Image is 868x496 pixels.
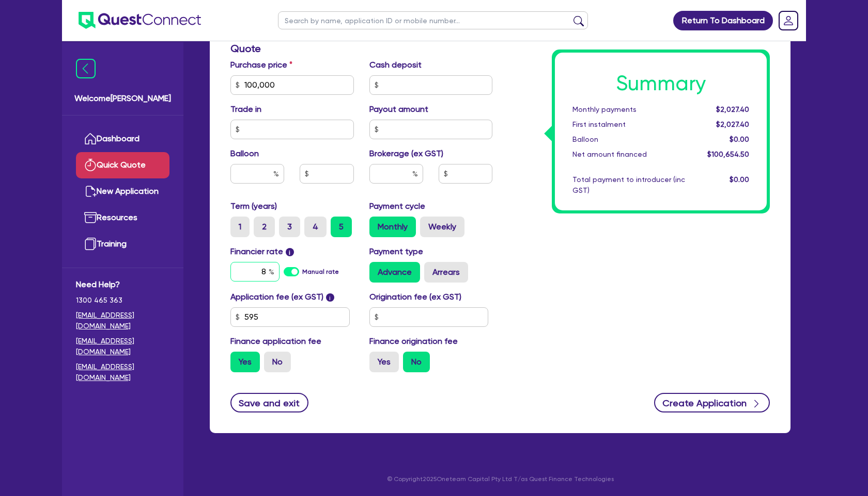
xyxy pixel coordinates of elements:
[74,92,171,105] span: Welcome [PERSON_NAME]
[369,147,443,160] label: Brokerage (ex GST)
[230,291,323,303] label: Application fee (ex GST)
[76,59,96,78] img: icon-menu-close
[369,262,420,283] label: Advance
[76,336,169,357] a: [EMAIL_ADDRESS][DOMAIN_NAME]
[565,174,693,196] div: Total payment to introducer (inc GST)
[707,150,749,158] span: $100,654.50
[76,361,169,383] a: [EMAIL_ADDRESS][DOMAIN_NAME]
[302,267,339,276] label: Manual rate
[230,393,308,412] button: Save and exit
[304,217,327,237] label: 4
[254,217,275,237] label: 2
[230,59,292,71] label: Purchase price
[673,11,773,30] a: Return To Dashboard
[76,126,169,152] a: Dashboard
[565,119,693,130] div: First instalment
[369,291,461,303] label: Origination fee (ex GST)
[326,293,334,302] span: i
[279,217,300,237] label: 3
[76,295,169,306] span: 1300 465 363
[230,217,250,237] label: 1
[424,262,468,283] label: Arrears
[369,335,458,348] label: Finance origination fee
[420,217,464,237] label: Weekly
[286,248,294,256] span: i
[264,352,291,372] label: No
[565,134,693,145] div: Balloon
[565,104,693,115] div: Monthly payments
[76,231,169,257] a: Training
[76,205,169,231] a: Resources
[775,7,802,34] a: Dropdown toggle
[730,175,749,184] span: $0.00
[84,211,97,224] img: resources
[230,42,492,55] h3: Quote
[716,120,749,128] span: $2,027.40
[565,149,693,160] div: Net amount financed
[230,103,261,115] label: Trade in
[369,352,399,372] label: Yes
[76,178,169,205] a: New Application
[230,147,259,160] label: Balloon
[76,152,169,178] a: Quick Quote
[654,393,770,412] button: Create Application
[369,245,423,258] label: Payment type
[278,11,588,29] input: Search by name, application ID or mobile number...
[716,105,749,113] span: $2,027.40
[331,217,352,237] label: 5
[84,159,97,171] img: quick-quote
[730,135,749,143] span: $0.00
[230,352,260,372] label: Yes
[203,474,798,484] p: © Copyright 2025 Oneteam Capital Pty Ltd T/as Quest Finance Technologies
[403,352,430,372] label: No
[369,103,428,115] label: Payout amount
[76,278,169,291] span: Need Help?
[84,185,97,197] img: new-application
[76,310,169,332] a: [EMAIL_ADDRESS][DOMAIN_NAME]
[572,71,749,96] h1: Summary
[369,200,425,212] label: Payment cycle
[369,59,422,71] label: Cash deposit
[369,217,416,237] label: Monthly
[230,245,294,258] label: Financier rate
[230,200,277,212] label: Term (years)
[84,238,97,250] img: training
[79,12,201,29] img: quest-connect-logo-blue
[230,335,321,348] label: Finance application fee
